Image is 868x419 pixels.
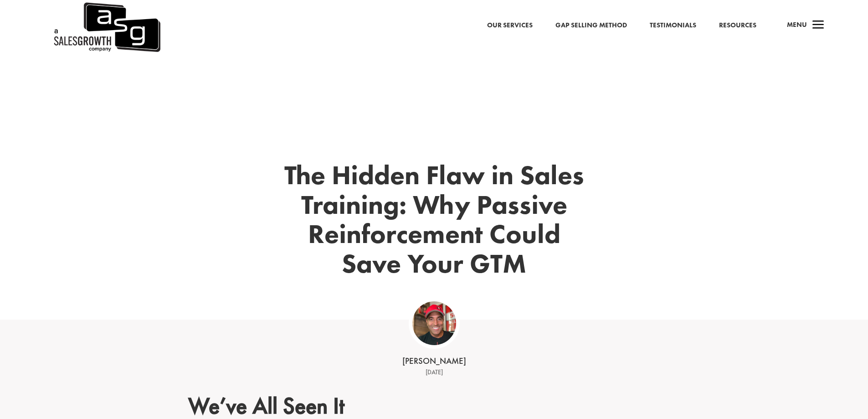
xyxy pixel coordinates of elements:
div: [DATE] [293,367,575,378]
a: Gap Selling Method [555,20,627,31]
img: ASG Co_alternate lockup (1) [412,301,456,345]
h1: The Hidden Flaw in Sales Training: Why Passive Reinforcement Could Save Your GTM [284,160,585,283]
div: [PERSON_NAME] [293,355,575,367]
span: Menu [787,20,807,29]
a: Testimonials [650,20,696,31]
span: a [809,16,827,35]
a: Resources [719,20,756,31]
a: Our Services [487,20,533,31]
